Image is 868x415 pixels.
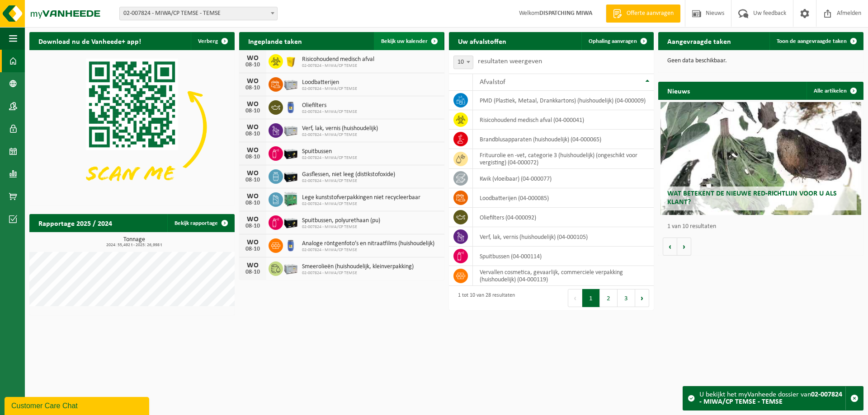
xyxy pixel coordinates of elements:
span: 02-007824 - MIWA/CP TEMSE - TEMSE [120,7,277,20]
div: 08-10 [244,246,262,252]
img: PB-LB-0680-HPE-BK-11 [283,145,298,160]
div: WO [244,101,262,108]
td: spuitbussen (04-000114) [473,247,654,266]
span: Offerte aanvragen [624,9,676,18]
span: Bekijk uw kalender [381,38,428,44]
span: 02-007824 - MIWA/CP TEMSE [302,270,414,276]
div: U bekijkt het myVanheede dossier van [699,387,845,410]
div: 08-10 [244,177,262,183]
div: 08-10 [244,223,262,229]
div: 08-10 [244,131,262,137]
h2: Uw afvalstoffen [449,32,515,50]
h2: Aangevraagde taken [658,32,740,50]
a: Alle artikelen [807,82,863,100]
div: WO [244,262,262,269]
button: Next [635,289,649,307]
span: Toon de aangevraagde taken [777,38,847,44]
span: Oliefilters [302,102,357,109]
strong: 02-007824 - MIWA/CP TEMSE - TEMSE [699,391,842,406]
div: 08-10 [244,85,262,91]
img: PB-LB-0680-HPE-GY-11 [283,76,298,91]
td: verf, lak, vernis (huishoudelijk) (04-000105) [473,227,654,247]
h3: Tonnage [34,237,235,247]
a: Bekijk rapportage [167,214,234,232]
h2: Nieuws [658,82,699,99]
img: PB-HB-1400-HPE-GN-11 [283,191,298,207]
span: 10 [454,56,473,69]
td: vervallen cosmetica, gevaarlijk, commerciele verpakking (huishoudelijk) (04-000119) [473,266,654,286]
div: 1 tot 10 van 28 resultaten [453,288,515,308]
h2: Rapportage 2025 / 2024 [29,214,121,232]
h2: Download nu de Vanheede+ app! [29,32,150,50]
span: Loodbatterijen [302,79,357,86]
img: PB-OT-0120-HPE-00-02 [283,99,298,114]
div: WO [244,124,262,131]
span: Spuitbussen [302,148,357,155]
button: 2 [600,289,618,307]
span: 02-007824 - MIWA/CP TEMSE [302,63,374,69]
td: kwik (vloeibaar) (04-000077) [473,169,654,188]
div: WO [244,216,262,223]
span: 02-007824 - MIWA/CP TEMSE - TEMSE [119,7,278,20]
span: 02-007824 - MIWA/CP TEMSE [302,201,420,207]
img: PB-LB-0680-HPE-GY-11 [283,260,298,275]
div: WO [244,78,262,85]
p: Geen data beschikbaar. [667,58,854,64]
button: Previous [568,289,582,307]
label: resultaten weergeven [478,58,542,65]
td: PMD (Plastiek, Metaal, Drankkartons) (huishoudelijk) (04-000009) [473,91,654,110]
a: Wat betekent de nieuwe RED-richtlijn voor u als klant? [660,102,862,215]
div: 08-10 [244,62,262,68]
span: Spuitbussen, polyurethaan (pu) [302,217,380,224]
iframe: chat widget [5,395,151,415]
td: oliefilters (04-000092) [473,208,654,227]
button: Vorige [663,238,677,256]
div: WO [244,147,262,154]
span: Afvalstof [480,79,505,86]
span: Wat betekent de nieuwe RED-richtlijn voor u als klant? [667,190,837,206]
h2: Ingeplande taken [239,32,311,50]
span: 02-007824 - MIWA/CP TEMSE [302,247,434,253]
td: loodbatterijen (04-000085) [473,188,654,208]
img: Download de VHEPlus App [29,50,235,204]
span: Gasflessen, niet leeg (distikstofoxide) [302,171,395,178]
span: 02-007824 - MIWA/CP TEMSE [302,132,378,138]
img: PB-LB-0680-HPE-GY-11 [283,122,298,137]
span: Smeerolieën (huishoudelijk, kleinverpakking) [302,263,414,270]
button: 1 [582,289,600,307]
a: Ophaling aanvragen [581,32,653,50]
img: PB-LB-0680-HPE-BK-11 [283,214,298,229]
div: WO [244,170,262,177]
span: 10 [453,56,473,69]
button: Volgende [677,238,691,256]
span: Analoge röntgenfoto’s en nitraatfilms (huishoudelijk) [302,240,434,247]
div: 08-10 [244,154,262,160]
div: 08-10 [244,269,262,275]
button: Verberg [191,32,234,50]
span: 02-007824 - MIWA/CP TEMSE [302,86,357,92]
td: frituurolie en -vet, categorie 3 (huishoudelijk) (ongeschikt voor vergisting) (04-000072) [473,149,654,169]
span: 02-007824 - MIWA/CP TEMSE [302,178,395,184]
img: PB-OT-0120-HPE-00-02 [283,237,298,252]
div: WO [244,193,262,200]
span: 02-007824 - MIWA/CP TEMSE [302,224,380,230]
span: Verf, lak, vernis (huishoudelijk) [302,125,378,132]
div: WO [244,55,262,62]
span: Verberg [198,38,218,44]
span: Ophaling aanvragen [589,38,637,44]
span: 2024: 55,492 t - 2025: 26,998 t [34,243,235,247]
img: PB-LB-0680-HPE-BK-11 [283,168,298,183]
div: 08-10 [244,200,262,206]
img: LP-SB-00050-HPE-22 [283,53,298,68]
span: 02-007824 - MIWA/CP TEMSE [302,155,357,161]
a: Bekijk uw kalender [374,32,443,50]
span: Lege kunststofverpakkingen niet recycleerbaar [302,194,420,201]
div: WO [244,239,262,246]
a: Offerte aanvragen [606,5,680,23]
td: risicohoudend medisch afval (04-000041) [473,110,654,130]
td: brandblusapparaten (huishoudelijk) (04-000065) [473,130,654,149]
button: 3 [618,289,635,307]
span: Risicohoudend medisch afval [302,56,374,63]
p: 1 van 10 resultaten [667,224,859,230]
